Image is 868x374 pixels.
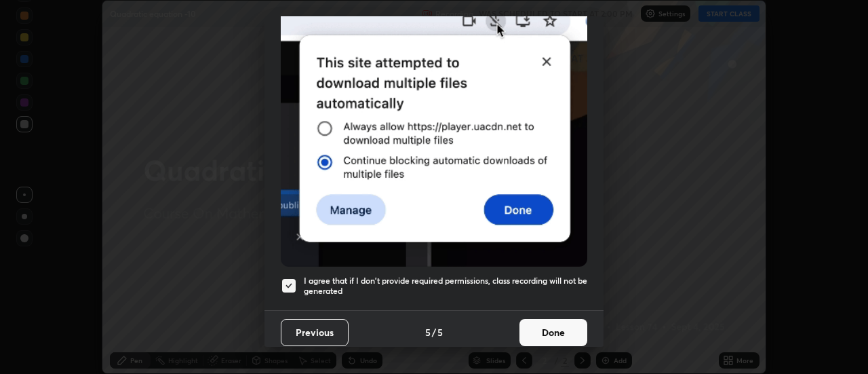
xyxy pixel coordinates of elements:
h4: / [432,325,436,339]
h4: 5 [437,325,443,339]
h4: 5 [425,325,431,339]
button: Previous [281,319,349,346]
h5: I agree that if I don't provide required permissions, class recording will not be generated [304,276,587,297]
button: Done [519,319,587,346]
